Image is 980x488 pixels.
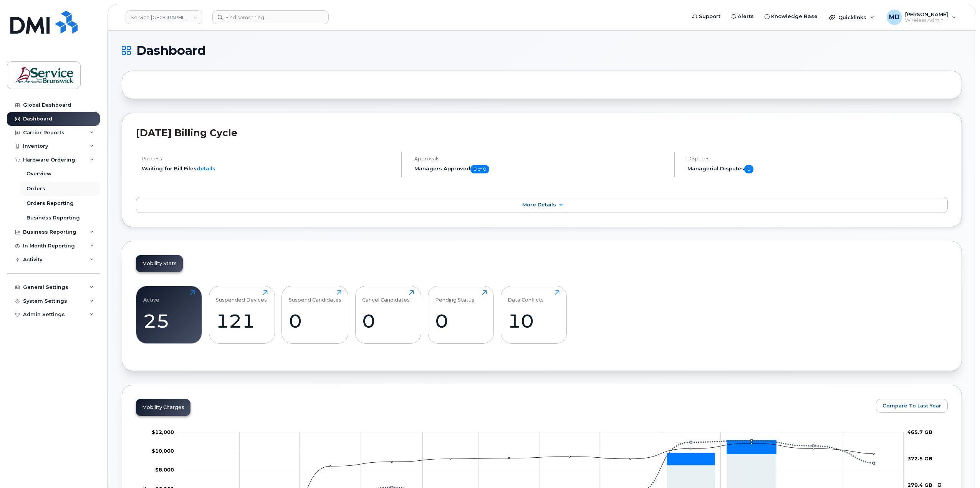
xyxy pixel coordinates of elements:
[882,402,941,409] span: Compare To Last Year
[155,467,174,473] g: $0
[143,290,195,339] a: Active25
[907,482,932,488] tspan: 279.4 GB
[216,290,267,303] div: Suspended Devices
[470,165,489,173] span: 0 of 0
[142,156,395,162] h4: Process
[435,290,487,339] a: Pending Status0
[362,290,414,339] a: Cancel Candidates0
[142,165,395,172] li: Waiting for Bill Files
[744,165,753,173] span: 0
[155,467,174,473] tspan: $8,000
[197,165,215,171] a: details
[435,310,487,332] div: 0
[687,156,948,162] h4: Disputes
[362,310,414,332] div: 0
[414,165,667,173] h5: Managers Approved
[508,310,560,332] div: 10
[907,429,932,435] tspan: 465.7 GB
[508,290,560,339] a: Data Conflicts10
[289,290,341,339] a: Suspend Candidates0
[152,429,174,435] g: $0
[216,290,268,339] a: Suspended Devices121
[136,45,206,56] span: Dashboard
[362,290,410,303] div: Cancel Candidates
[136,127,948,138] h2: [DATE] Billing Cycle
[522,202,556,208] span: More Details
[152,448,174,454] g: $0
[143,310,195,332] div: 25
[907,455,932,462] tspan: 372.5 GB
[414,156,667,162] h4: Approvals
[216,310,268,332] div: 121
[289,290,341,303] div: Suspend Candidates
[152,429,174,435] tspan: $12,000
[289,310,341,332] div: 0
[687,165,948,173] h5: Managerial Disputes
[143,290,159,303] div: Active
[152,448,174,454] tspan: $10,000
[508,290,544,303] div: Data Conflicts
[435,290,474,303] div: Pending Status
[876,399,948,413] button: Compare To Last Year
